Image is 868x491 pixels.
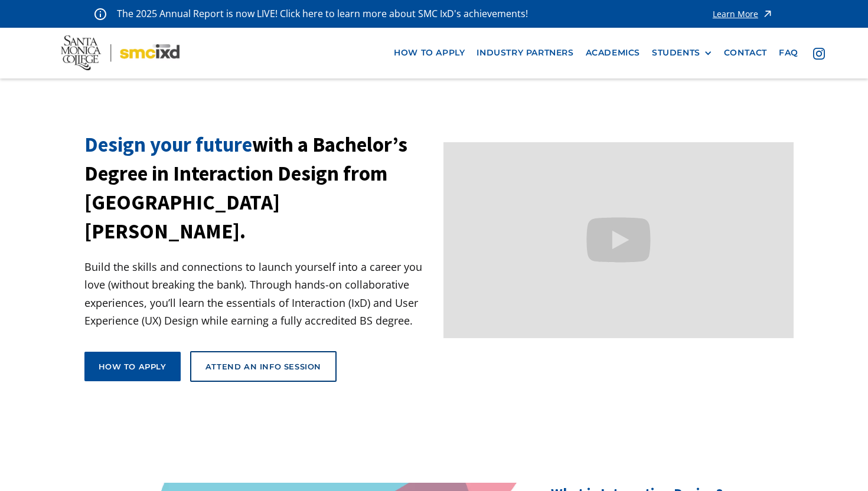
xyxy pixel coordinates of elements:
[84,352,181,381] a: How to apply
[652,48,712,58] div: STUDENTS
[580,42,646,64] a: Academics
[84,130,435,246] h1: with a Bachelor’s Degree in Interaction Design from [GEOGRAPHIC_DATA][PERSON_NAME].
[117,6,529,22] p: The 2025 Annual Report is now LIVE! Click here to learn more about SMC IxD's achievements!
[190,351,337,382] a: Attend an Info Session
[713,10,758,18] div: Learn More
[773,42,804,64] a: faq
[443,142,794,339] iframe: Design your future with a Bachelor's Degree in Interaction Design from Santa Monica College
[61,35,180,70] img: Santa Monica College - SMC IxD logo
[84,258,435,330] p: Build the skills and connections to launch yourself into a career you love (without breaking the ...
[84,132,252,158] span: Design your future
[652,48,700,58] div: STUDENTS
[713,6,774,22] a: Learn More
[813,48,825,60] img: icon - instagram
[471,42,579,64] a: industry partners
[94,8,106,20] img: icon - information - alert
[388,42,471,64] a: how to apply
[762,6,774,22] img: icon - arrow - alert
[718,42,773,64] a: contact
[99,361,167,372] div: How to apply
[205,361,321,372] div: Attend an Info Session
